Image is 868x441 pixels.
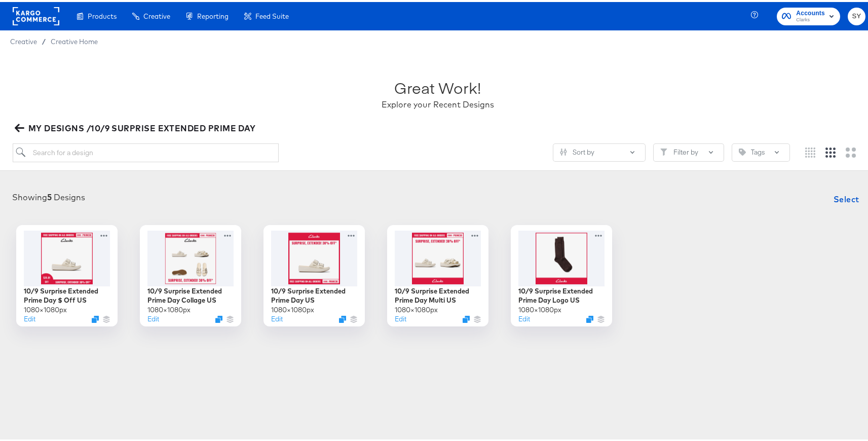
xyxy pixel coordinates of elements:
div: 10/9 Surprise Extended Prime Day US1080×1080pxEditDuplicate [263,223,365,324]
span: Creative [10,35,37,44]
button: Edit [271,312,283,322]
span: Products [88,10,117,18]
span: Reporting [197,10,229,18]
input: Search for a design [13,141,279,160]
div: 1080 × 1080 px [147,303,191,313]
div: 10/9 Surprise Extended Prime Day Multi US1080×1080pxEditDuplicate [387,223,488,324]
span: Creative [143,10,170,18]
div: Great Work! [395,75,481,97]
button: Edit [518,312,530,322]
button: MY DESIGNS /10/9 SURPRISE EXTENDED PRIME DAY [13,119,260,133]
a: Creative Home [51,35,98,44]
div: 10/9 Surprise Extended Prime Day $ Off US [24,284,110,303]
svg: Large grid [846,145,856,156]
button: Edit [24,312,35,322]
span: / [37,35,51,44]
div: 1080 × 1080 px [24,303,67,313]
svg: Small grid [805,145,815,156]
div: 10/9 Surprise Extended Prime Day Logo US1080×1080pxEditDuplicate [511,223,612,324]
div: 1080 × 1080 px [518,303,561,313]
svg: Tag [739,146,746,154]
div: 1080 × 1080 px [395,303,438,313]
span: Select [834,190,859,204]
button: SlidersSort by [553,141,646,160]
span: Feed Suite [255,10,289,18]
div: 10/9 Surprise Extended Prime Day US [271,284,357,303]
svg: Sliders [560,146,567,154]
span: Clarks [796,14,825,22]
svg: Duplicate [215,314,222,321]
span: Accounts [796,6,825,17]
svg: Filter [660,146,667,154]
button: AccountsClarks [777,6,840,23]
div: 10/9 Surprise Extended Prime Day Logo US [518,284,605,303]
div: 1080 × 1080 px [271,303,314,313]
div: 10/9 Surprise Extended Prime Day Collage US1080×1080pxEditDuplicate [140,223,241,324]
span: MY DESIGNS /10/9 SURPRISE EXTENDED PRIME DAY [17,119,256,133]
svg: Duplicate [92,314,99,321]
svg: Duplicate [586,314,593,321]
div: 10/9 Surprise Extended Prime Day Multi US [395,284,481,303]
svg: Duplicate [463,314,470,321]
button: FilterFilter by [653,141,724,160]
div: Explore your Recent Designs [382,97,494,108]
strong: 5 [48,190,52,200]
button: Select [829,187,863,207]
button: Edit [147,312,159,322]
button: TagTags [732,141,790,160]
svg: Duplicate [339,314,346,321]
button: SY [848,6,865,23]
div: 10/9 Surprise Extended Prime Day $ Off US1080×1080pxEditDuplicate [16,223,118,324]
svg: Medium grid [825,145,836,156]
div: 10/9 Surprise Extended Prime Day Collage US [147,284,234,303]
div: Showing Designs [13,190,86,201]
span: SY [852,9,861,20]
button: Edit [395,312,406,322]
